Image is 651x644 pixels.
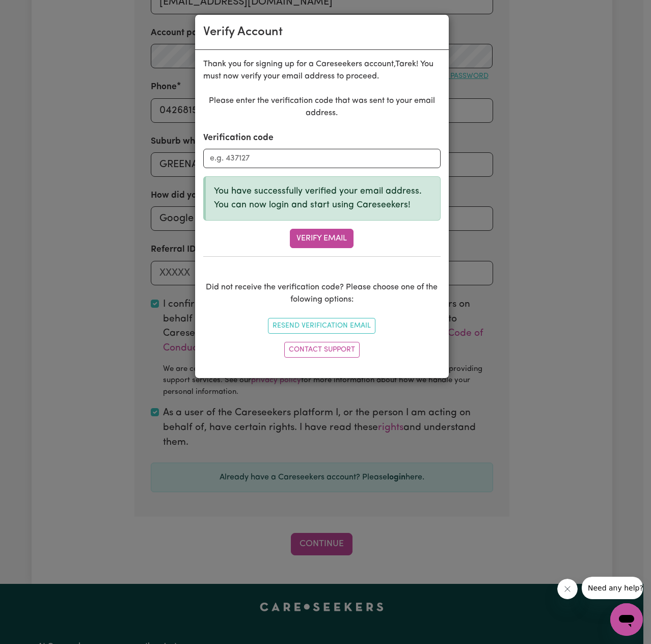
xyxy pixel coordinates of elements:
button: Resend Verification Email [268,318,375,334]
iframe: Message from company [582,577,643,599]
button: Verify Email [290,229,354,248]
p: Please enter the verification code that was sent to your email address. [203,95,441,119]
label: Verification code [203,131,274,145]
iframe: Button to launch messaging window [610,603,643,636]
p: Thank you for signing up for a Careseekers account, Tarek ! You must now verify your email addres... [203,58,441,83]
div: Verify Account [203,23,283,41]
iframe: Close message [557,579,578,599]
input: e.g. 437127 [203,149,441,168]
p: Did not receive the verification code? Please choose one of the folowing options: [203,281,441,306]
span: Need any help? [6,7,62,15]
p: You have successfully verified your email address. You can now login and start using Careseekers! [214,185,432,212]
a: Contact Support [284,342,360,358]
